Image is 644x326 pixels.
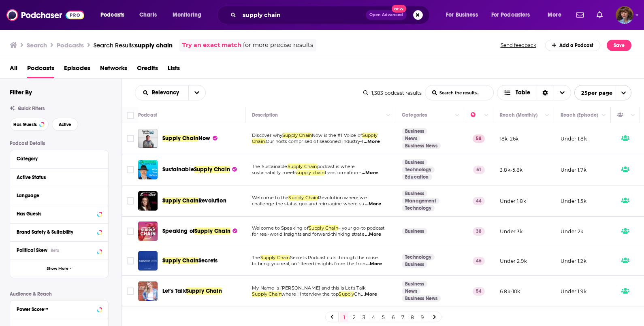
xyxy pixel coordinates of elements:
[13,122,37,127] span: Has Guests
[127,228,134,235] span: Toggle select row
[339,291,354,297] span: Supply
[318,195,367,200] span: Revolution where we
[135,90,188,96] button: open menu
[198,135,211,142] span: Now
[317,164,355,169] span: podcast is where
[452,111,462,120] button: Column Actions
[350,312,358,322] a: 2
[225,6,437,24] div: Search podcasts, credits, & more...
[17,156,96,162] div: Category
[6,7,84,23] img: Podchaser - Follow, Share and Rate Podcasts
[243,40,313,50] span: for more precise results
[497,85,571,100] h2: Choose View
[362,132,377,138] span: Supply
[288,164,317,169] span: Supply Chain
[561,228,583,235] p: Under 2k
[473,287,485,295] p: 54
[379,312,387,322] a: 5
[162,166,237,174] a: SustainableSupply Chain
[498,42,539,49] button: Send feedback
[473,257,485,265] p: 46
[561,198,586,205] p: Under 1.5k
[446,9,478,21] span: For Business
[491,9,530,21] span: For Podcasters
[260,255,290,260] span: Supply Chain
[402,295,441,302] a: Business News
[17,153,102,164] button: Category
[127,166,134,173] span: Toggle select row
[542,111,552,120] button: Column Actions
[167,9,212,21] button: open menu
[138,160,158,179] a: Sustainable Supply Chain
[100,9,124,21] span: Podcasts
[162,228,194,234] span: Speaking of
[139,9,157,21] span: Charts
[360,312,368,322] a: 3
[162,197,226,205] a: Supply ChainRevolution
[500,198,526,205] p: Under 1.8k
[52,118,78,131] button: Active
[402,190,427,197] a: Business
[402,143,441,149] a: Business News
[354,291,360,297] span: Ch
[545,40,601,51] a: Add a Podcast
[473,197,485,205] p: 44
[574,85,631,100] button: open menu
[500,110,537,120] div: Reach (Monthly)
[440,9,488,21] button: open menu
[340,312,348,322] a: 1
[561,258,586,264] p: Under 1.2k
[473,134,485,143] p: 58
[288,195,318,200] span: Supply Chain
[51,248,60,253] div: Beta
[281,291,339,297] span: where I interview the top
[162,257,198,264] span: Supply Chain
[18,106,45,111] span: Quick Filters
[252,164,288,169] span: The Sustainable
[363,90,422,96] div: 1,383 podcast results
[27,41,47,49] h3: Search
[537,85,554,100] div: Sort Direction
[198,257,218,264] span: Secrets
[561,110,598,120] div: Reach (Episode)
[10,291,109,297] p: Audience & Reach
[252,201,364,207] span: challenge the status quo and reimagine where su
[362,170,378,176] span: ...More
[137,62,158,78] span: Credits
[252,138,266,144] span: Chain.
[402,228,427,234] a: Business
[399,312,407,322] a: 7
[628,111,638,120] button: Column Actions
[252,291,281,297] span: Supply Chain
[138,251,158,271] a: Supply Chain Secrets
[162,227,237,235] a: Speaking ofSupply Chain
[369,312,377,322] a: 4
[138,222,158,241] a: Speaking of Supply Chain
[10,62,17,78] a: All
[17,229,95,235] div: Brand Safety & Suitability
[127,288,134,295] span: Toggle select row
[47,266,68,271] span: Show More
[616,6,633,24] img: User Profile
[138,191,158,211] img: Supply Chain Revolution
[10,141,109,146] p: Podcast Details
[402,128,427,134] a: Business
[100,62,127,78] a: Networks
[152,90,182,96] span: Relevancy
[27,62,54,78] a: Podcasts
[138,281,158,301] img: Let's Talk Supply Chain
[542,9,571,21] button: open menu
[94,41,173,49] div: Search Results:
[473,227,485,235] p: 38
[290,255,378,260] span: Secrets Podcast cuts through the noise
[392,5,406,13] span: New
[188,85,205,100] button: open menu
[402,159,427,166] a: Business
[17,190,102,200] button: Language
[389,312,397,322] a: 6
[252,110,278,120] div: Description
